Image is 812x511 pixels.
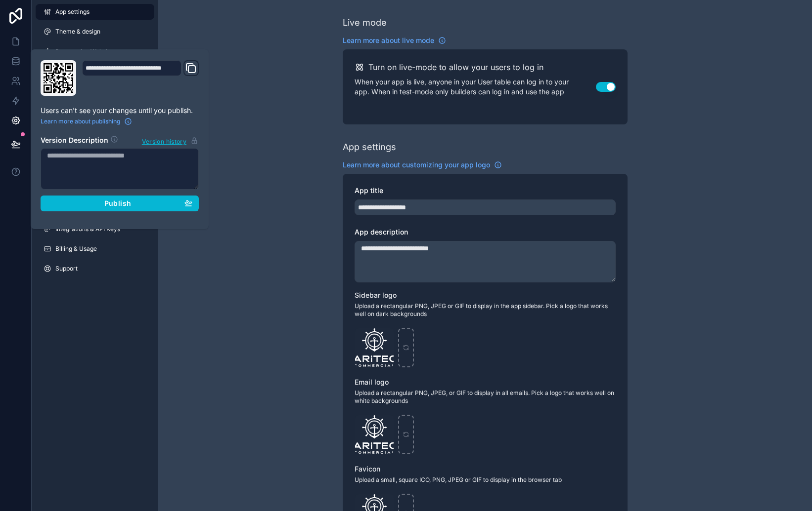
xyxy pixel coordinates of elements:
a: Learn more about customizing your app logo [343,160,502,170]
span: Upload a rectangular PNG, JPEG or GIF to display in the app sidebar. Pick a logo that works well ... [355,302,616,318]
span: Sidebar logo [355,291,397,299]
a: Learn more about publishing [41,118,132,125]
span: Integrations & API Keys [55,225,120,233]
span: App description [355,228,408,236]
p: When your app is live, anyone in your User table can log in to your app. When in test-mode only b... [355,77,596,97]
span: Favicon [355,465,380,473]
span: Upload a rectangular PNG, JPEG, or GIF to display in all emails. Pick a logo that works well on w... [355,389,616,405]
h2: Turn on live-mode to allow your users to log in [368,61,543,73]
span: Publish [104,199,131,208]
p: Users can't see your changes until you publish. [41,106,199,116]
a: Theme & design [36,24,154,39]
a: Progressive Web App [36,43,154,59]
span: Support [55,265,78,273]
span: Learn more about customizing your app logo [343,160,490,170]
div: Live mode [343,16,387,30]
div: Domain and Custom Link [82,60,199,96]
span: Billing & Usage [55,245,97,253]
a: App settings [36,4,154,20]
span: Theme & design [55,28,100,36]
span: Email logo [355,378,389,386]
a: Learn more about live mode [343,36,446,45]
span: Learn more about live mode [343,36,434,45]
span: App settings [55,8,90,16]
button: Version history [141,135,199,146]
a: Support [36,261,154,276]
a: Billing & Usage [36,241,154,257]
span: Learn more about publishing [41,118,120,125]
span: Progressive Web App [55,47,115,55]
h2: Version Description [41,135,108,146]
div: App settings [343,140,396,154]
span: Upload a small, square ICO, PNG, JPEG or GIF to display in the browser tab [355,476,616,484]
button: Publish [41,196,199,211]
span: Version history [142,136,186,146]
a: Integrations & API Keys [36,221,154,237]
span: App title [355,186,383,195]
